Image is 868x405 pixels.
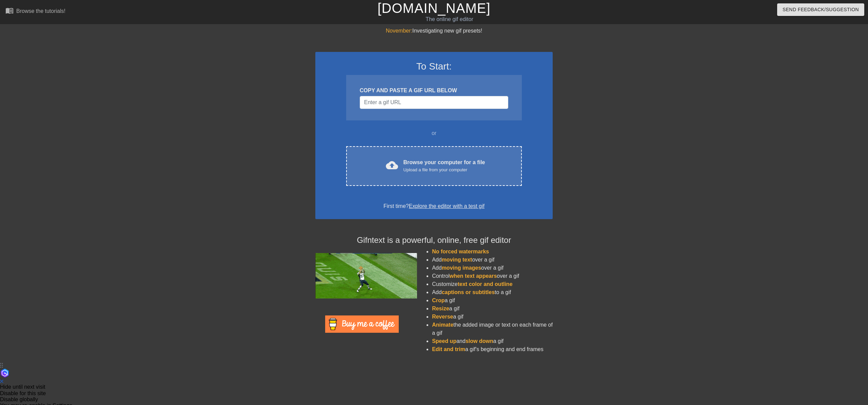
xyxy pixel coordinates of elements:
li: a gif's beginning and end frames [432,345,553,353]
li: a gif [432,305,553,313]
button: Send Feedback/Suggestion [777,3,864,16]
span: Animate [432,322,453,328]
div: COPY AND PASTE A GIF URL BELOW [360,86,508,95]
div: or [333,129,535,137]
a: Browse the tutorials! [5,6,65,17]
span: menu_book [5,6,14,15]
div: Investigating new gif presets! [315,27,553,35]
li: Control over a gif [432,272,553,280]
div: Upload a file from your computer [403,167,485,173]
span: moving text [442,257,472,263]
li: Customize [432,280,553,288]
span: November: [386,28,412,34]
span: Reverse [432,314,453,320]
span: Crop [432,297,445,303]
li: a gif [432,296,553,305]
span: Speed up [432,338,456,344]
li: Add over a gif [432,264,553,272]
div: The online gif editor [293,15,606,23]
span: captions or subtitles [442,289,495,295]
li: and a gif [432,337,553,345]
img: Buy Me A Coffee [325,315,399,333]
span: No forced watermarks [432,249,489,254]
h3: To Start: [324,61,544,72]
span: Resize [432,306,449,311]
span: cloud_upload [386,159,398,171]
a: [DOMAIN_NAME] [377,1,490,16]
li: the added image or text on each frame of a gif [432,321,553,337]
input: Username [360,96,508,109]
img: football_small.gif [315,253,417,298]
span: text color and outline [458,281,513,287]
span: moving images [442,265,481,271]
div: Browse your computer for a file [403,158,485,173]
span: when text appears [450,273,497,279]
li: a gif [432,313,553,321]
span: slow down [466,338,493,344]
li: Add to a gif [432,288,553,296]
span: Send Feedback/Suggestion [783,5,859,14]
h4: Gifntext is a powerful, online, free gif editor [315,235,553,245]
li: Add over a gif [432,256,553,264]
div: Browse the tutorials! [16,8,65,14]
div: First time? [324,202,544,210]
a: Explore the editor with a test gif [409,203,485,209]
span: Edit and trim [432,346,465,352]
